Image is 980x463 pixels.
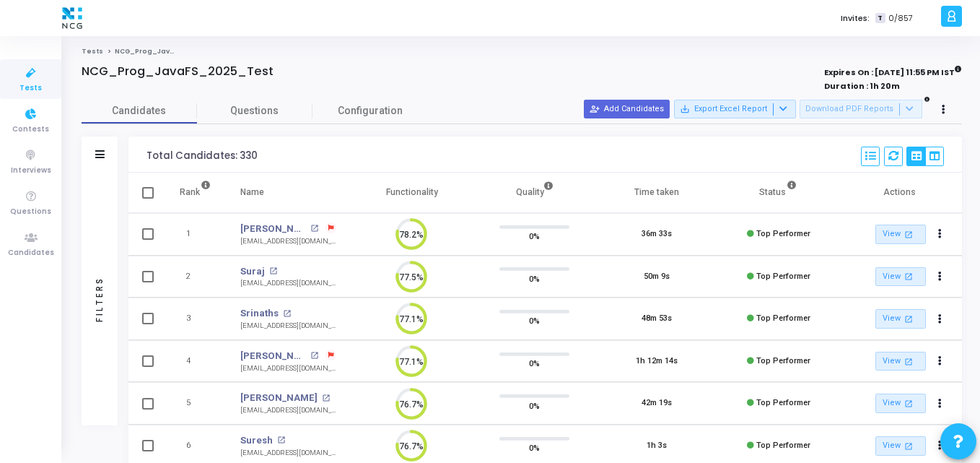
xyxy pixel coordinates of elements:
[680,104,690,114] mat-icon: save_alt
[58,4,86,33] img: logo
[903,397,915,410] mat-icon: open_in_new
[82,103,197,118] span: Candidates
[841,12,870,25] label: Invites:
[529,356,540,371] span: 0%
[165,382,226,425] td: 5
[644,271,670,283] div: 50m 9s
[590,104,600,114] mat-icon: person_add_alt
[529,441,540,455] span: 0%
[240,433,273,448] a: Suresh
[756,313,810,323] span: Top Performer
[875,352,926,371] a: View
[473,173,595,213] th: Quality
[351,173,473,213] th: Functionality
[8,247,54,259] span: Candidates
[283,310,291,318] mat-icon: open_in_new
[930,436,950,456] button: Actions
[756,356,810,365] span: Top Performer
[19,82,42,95] span: Tests
[240,349,307,363] a: [PERSON_NAME]
[840,173,962,213] th: Actions
[636,355,678,368] div: 1h 12m 14s
[115,47,228,56] span: NCG_Prog_JavaFS_2025_Test
[756,441,810,450] span: Top Performer
[529,313,540,328] span: 0%
[529,398,540,412] span: 0%
[930,351,950,371] button: Actions
[875,309,926,329] a: View
[240,321,336,332] div: [EMAIL_ADDRESS][DOMAIN_NAME]
[875,13,885,24] span: T
[240,363,336,374] div: [EMAIL_ADDRESS][DOMAIN_NAME]
[647,440,667,452] div: 1h 3s
[824,63,962,79] strong: Expires On : [DATE] 11:55 PM IST
[82,64,274,79] h4: NCG_Prog_JavaFS_2025_Test
[584,100,670,118] button: Add Candidates
[756,272,810,281] span: Top Performer
[875,436,926,456] a: View
[888,12,913,25] span: 0/857
[338,103,403,118] span: Configuration
[197,103,312,118] span: Questions
[310,352,318,360] mat-icon: open_in_new
[165,173,226,213] th: Rank
[930,225,950,245] button: Actions
[240,405,336,416] div: [EMAIL_ADDRESS][DOMAIN_NAME]
[903,355,915,368] mat-icon: open_in_new
[642,313,672,325] div: 48m 53s
[930,394,950,414] button: Actions
[240,306,279,321] a: Srinaths
[82,47,962,56] nav: breadcrumb
[82,47,103,56] a: Tests
[240,264,265,279] a: Suraj
[310,225,318,233] mat-icon: open_in_new
[165,256,226,298] td: 2
[903,228,915,241] mat-icon: open_in_new
[146,150,258,162] div: Total Candidates: 330
[529,229,540,243] span: 0%
[634,184,679,200] div: Time taken
[240,391,318,405] a: [PERSON_NAME]
[903,313,915,325] mat-icon: open_in_new
[903,270,915,282] mat-icon: open_in_new
[903,440,915,452] mat-icon: open_in_new
[529,271,540,285] span: 0%
[930,267,950,287] button: Actions
[240,278,336,289] div: [EMAIL_ADDRESS][DOMAIN_NAME]
[717,173,839,213] th: Status
[240,222,307,236] a: [PERSON_NAME]
[12,124,49,136] span: Contests
[800,100,922,118] button: Download PDF Reports
[240,184,264,200] div: Name
[240,236,336,247] div: [EMAIL_ADDRESS][DOMAIN_NAME]
[11,165,51,177] span: Interviews
[642,397,672,410] div: 42m 19s
[875,225,926,244] a: View
[165,340,226,383] td: 4
[875,267,926,287] a: View
[930,309,950,329] button: Actions
[642,228,672,241] div: 36m 33s
[875,394,926,413] a: View
[10,206,51,218] span: Questions
[824,80,900,92] strong: Duration : 1h 20m
[322,394,330,402] mat-icon: open_in_new
[756,229,810,238] span: Top Performer
[165,213,226,256] td: 1
[906,147,944,166] div: View Options
[756,398,810,407] span: Top Performer
[277,436,285,444] mat-icon: open_in_new
[165,298,226,340] td: 3
[240,448,336,459] div: [EMAIL_ADDRESS][DOMAIN_NAME]
[269,267,277,275] mat-icon: open_in_new
[93,220,106,378] div: Filters
[674,100,796,118] button: Export Excel Report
